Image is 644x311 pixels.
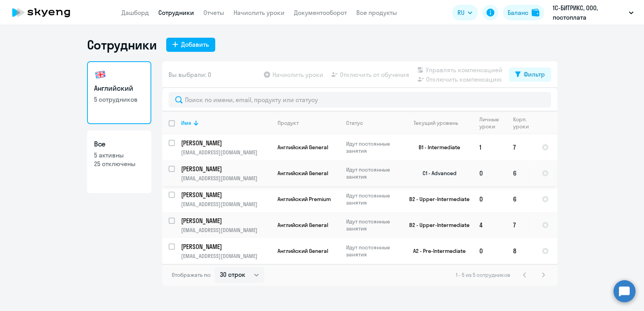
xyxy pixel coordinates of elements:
a: Документооборот [294,9,347,16]
button: Балансbalance [503,5,544,20]
div: Фильтр [524,70,545,79]
div: Личные уроки [479,116,501,130]
h1: Сотрудники [87,37,157,53]
p: Идут постоянные занятия [346,140,400,154]
button: RU [452,5,478,20]
td: 0 [473,160,507,186]
div: Имя [181,119,271,126]
p: [PERSON_NAME] [181,216,270,225]
button: Фильтр [509,68,551,82]
a: [PERSON_NAME] [181,165,271,173]
a: [PERSON_NAME] [181,139,271,147]
td: B2 - Upper-Intermediate [400,212,473,238]
div: Добавить [181,40,209,49]
td: 4 [473,212,507,238]
p: [EMAIL_ADDRESS][DOMAIN_NAME] [181,201,271,208]
p: [EMAIL_ADDRESS][DOMAIN_NAME] [181,227,271,234]
h3: Все [94,139,144,149]
span: Английский General [278,247,328,254]
td: 7 [507,134,535,160]
td: 6 [507,186,535,212]
span: RU [457,8,464,17]
span: Вы выбрали: 0 [169,70,211,79]
span: Отображать по: [172,271,211,278]
div: Имя [181,119,191,126]
p: 5 сотрудников [94,95,144,104]
td: 8 [507,238,535,264]
td: C1 - Advanced [400,160,473,186]
td: 1 [473,134,507,160]
a: Английский5 сотрудников [87,61,151,124]
h3: Английский [94,83,144,93]
p: [PERSON_NAME] [181,139,270,147]
span: Английский Premium [278,196,331,203]
div: Текущий уровень [406,119,473,126]
td: 7 [507,212,535,238]
td: A2 - Pre-Intermediate [400,238,473,264]
input: Поиск по имени, email, продукту или статусу [169,92,551,108]
a: Все5 активны25 отключены [87,130,151,193]
p: [EMAIL_ADDRESS][DOMAIN_NAME] [181,252,271,260]
div: Корп. уроки [513,116,535,130]
p: [PERSON_NAME] [181,190,270,199]
div: Корп. уроки [513,116,530,130]
p: Идут постоянные занятия [346,166,400,180]
button: 1С-БИТРИКС, ООО, постоплата [549,3,637,22]
a: Дашборд [122,9,149,16]
a: [PERSON_NAME] [181,242,271,251]
p: 5 активны [94,151,144,159]
button: Добавить [166,38,215,52]
td: B1 - Intermediate [400,134,473,160]
span: 1 - 5 из 5 сотрудников [456,271,510,278]
a: Отчеты [203,9,224,16]
div: Личные уроки [479,116,506,130]
p: Идут постоянные занятия [346,244,400,258]
a: [PERSON_NAME] [181,190,271,199]
span: Английский General [278,170,328,177]
a: Сотрудники [158,9,194,16]
div: Статус [346,119,400,126]
div: Текущий уровень [414,119,458,126]
img: english [94,68,107,81]
div: Продукт [278,119,339,126]
p: [PERSON_NAME] [181,242,270,251]
td: 0 [473,238,507,264]
p: 25 отключены [94,159,144,168]
div: Статус [346,119,363,126]
a: [PERSON_NAME] [181,216,271,225]
td: 6 [507,160,535,186]
p: [EMAIL_ADDRESS][DOMAIN_NAME] [181,149,271,156]
td: B2 - Upper-Intermediate [400,186,473,212]
span: Английский General [278,144,328,151]
td: 0 [473,186,507,212]
p: [EMAIL_ADDRESS][DOMAIN_NAME] [181,175,271,182]
a: Начислить уроки [234,9,285,16]
div: Продукт [278,119,299,126]
div: Баланс [508,8,528,17]
p: Идут постоянные занятия [346,192,400,206]
p: Идут постоянные занятия [346,218,400,232]
img: balance [532,9,539,16]
p: [PERSON_NAME] [181,165,270,173]
p: 1С-БИТРИКС, ООО, постоплата [553,3,626,22]
a: Все продукты [356,9,397,16]
span: Английский General [278,221,328,229]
